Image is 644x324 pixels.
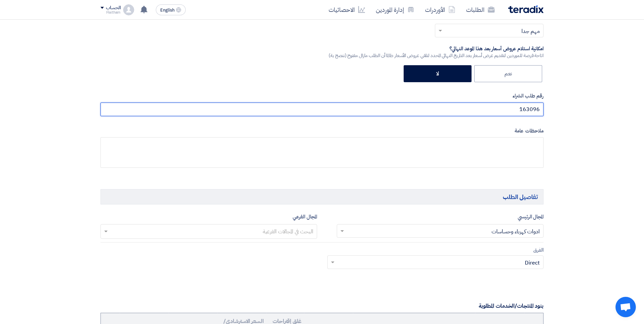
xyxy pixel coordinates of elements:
[323,2,370,18] a: الاحصائيات
[160,8,174,13] span: English
[370,2,420,18] a: إدارة الموردين
[100,11,121,14] div: Haitham
[100,127,544,135] label: ملاحظات عامة
[533,246,544,254] label: الفرق
[474,65,542,82] label: نعم
[461,2,500,18] a: الطلبات
[518,213,544,221] label: المجال الرئيسي
[293,213,317,221] label: المجال الفرعي
[420,2,461,18] a: الأوردرات
[123,4,134,15] img: profile_test.png
[329,46,544,52] div: امكانية استلام عروض أسعار بعد هذا الموعد النهائي؟
[100,103,544,116] input: أدخل رقم طلب الشراء الداخلي ان وجد
[615,297,636,317] div: Open chat
[106,5,121,11] div: الحساب
[508,5,544,13] img: Teradix logo
[329,52,544,59] div: اتاحة فرصة للموردين لتقديم عرض أسعار بعد التاريخ النهائي المحدد لتلقي عروض الأسعار طالما أن الطلب...
[479,302,544,310] label: بنود المنتجات/الخدمات المطلوبة
[262,228,313,237] div: البحث في المجالات الفرعية
[100,189,544,204] h5: تفاصيل الطلب
[156,4,186,15] button: English
[100,92,544,100] label: رقم طلب الشراء
[404,65,472,82] label: لا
